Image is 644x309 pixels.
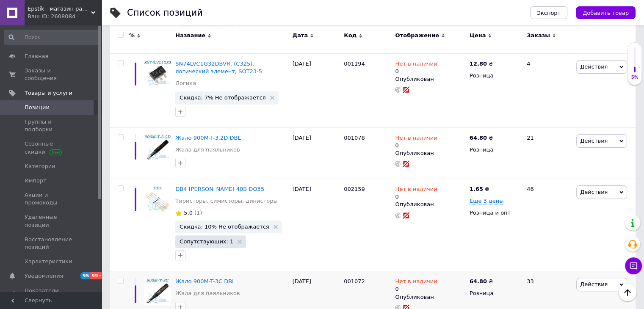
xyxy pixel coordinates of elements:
span: 95 [80,272,90,279]
div: 0 [395,185,437,201]
span: Дата [293,32,308,39]
span: Акции и промокоды [25,191,78,207]
span: Уведомления [25,272,63,280]
button: Чат с покупателем [625,257,642,274]
span: 99+ [90,272,104,279]
div: [DATE] [290,53,342,127]
div: ₴ [470,134,493,142]
span: Добавить товар [583,10,629,16]
span: 001194 [344,61,365,67]
span: Главная [25,52,48,60]
div: Розница [470,146,520,154]
span: Нет в наличии [395,278,437,287]
button: Наверх [619,284,636,301]
span: Действия [580,63,608,70]
img: DB4 динистор 40В DO35 [144,185,171,212]
span: Удаленные позиции [25,213,78,229]
div: Опубликован [395,149,465,157]
div: 0 [395,60,437,75]
div: ₴ [470,185,489,193]
div: 5% [628,74,641,80]
a: Логика [175,80,196,87]
button: Добавить товар [576,6,636,19]
img: SN74LVC1G32DBVR, (C325), логический элемент, SOT23-5 [144,60,171,87]
span: 001072 [344,278,365,284]
div: 21 [522,127,574,179]
div: Список позиций [127,8,203,17]
button: Экспорт [530,6,567,19]
span: Характеристики [25,258,72,265]
span: Скидка: 10% Не отображается [180,224,269,229]
span: Нет в наличии [395,135,437,143]
div: Розница [470,290,520,297]
img: Жало 900M-T-3C DBL [144,278,171,305]
b: 12.80 [470,61,487,67]
span: Импорт [25,177,47,185]
span: Товары и услуги [25,89,72,97]
div: 46 [522,179,574,271]
span: Название [175,32,205,39]
div: Ваш ID: 2608084 [28,13,102,20]
div: ₴ [470,278,493,285]
span: 002159 [344,186,365,192]
span: Показатели работы компании [25,287,78,302]
span: Позиции [25,104,50,111]
div: [DATE] [290,179,342,271]
div: Опубликован [395,201,465,208]
span: Заказы [527,32,550,39]
span: Экспорт [537,10,561,16]
span: Цена [470,32,486,39]
div: 0 [395,134,437,149]
div: Розница и опт [470,209,520,217]
a: Жало 900M-T-3.2D DBL [175,135,240,141]
div: [DATE] [290,127,342,179]
a: DB4 [PERSON_NAME] 40В DO35 [175,186,264,192]
span: Код [344,32,357,39]
a: Жала для паяльников [175,146,240,154]
span: Сезонные скидки [25,140,78,155]
span: Категории [25,163,55,170]
span: Нет в наличии [395,61,437,69]
div: Опубликован [395,75,465,83]
span: Скидка: 7% Не отображается [180,95,265,100]
div: 0 [395,278,437,293]
span: Действия [580,189,608,195]
input: Поиск [4,30,100,45]
a: Тиристоры, симисторы, динисторы [175,197,277,205]
span: Нет в наличии [395,186,437,195]
span: Сопутствующих: 1 [180,239,233,244]
span: 5.0 [184,210,193,216]
div: ₴ [470,60,493,68]
b: 64.80 [470,278,487,284]
span: Действия [580,138,608,144]
span: (1) [194,210,202,216]
span: Действия [580,281,608,287]
span: Группы и подборки [25,118,78,133]
span: Восстановление позиций [25,236,78,251]
a: Жало 900M-T-3C DBL [175,278,235,284]
b: 1.65 [470,186,483,192]
span: % [129,32,135,39]
a: SN74LVC1G32DBVR, (C325), логический элемент, SOT23-5 [175,61,262,74]
a: Жала для паяльников [175,290,240,297]
b: 64.80 [470,135,487,141]
div: 4 [522,53,574,127]
div: Опубликован [395,293,465,301]
div: Розница [470,72,520,80]
span: 001078 [344,135,365,141]
span: Отображение [395,32,439,39]
span: Еще 3 цены [470,198,504,204]
span: Epstik - магазин радиокомпонентов [28,5,91,13]
span: Заказы и сообщения [25,67,78,82]
img: Жало 900M-T-3.2D DBL [144,134,171,161]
